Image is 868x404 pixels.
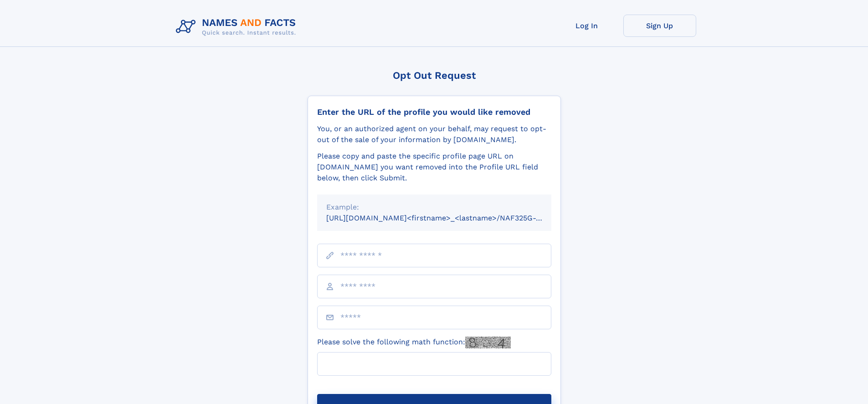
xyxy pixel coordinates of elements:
[550,15,623,37] a: Log In
[326,214,569,222] small: [URL][DOMAIN_NAME]<firstname>_<lastname>/NAF325G-xxxxxxxx
[317,107,551,117] div: Enter the URL of the profile you would like removed
[317,337,511,348] label: Please solve the following math function:
[317,123,551,145] div: You, or an authorized agent on your behalf, may request to opt-out of the sale of your informatio...
[326,202,542,213] div: Example:
[623,15,696,37] a: Sign Up
[317,151,551,184] div: Please copy and paste the specific profile page URL on [DOMAIN_NAME] you want removed into the Pr...
[308,70,561,81] div: Opt Out Request
[172,15,303,39] img: Logo Names and Facts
